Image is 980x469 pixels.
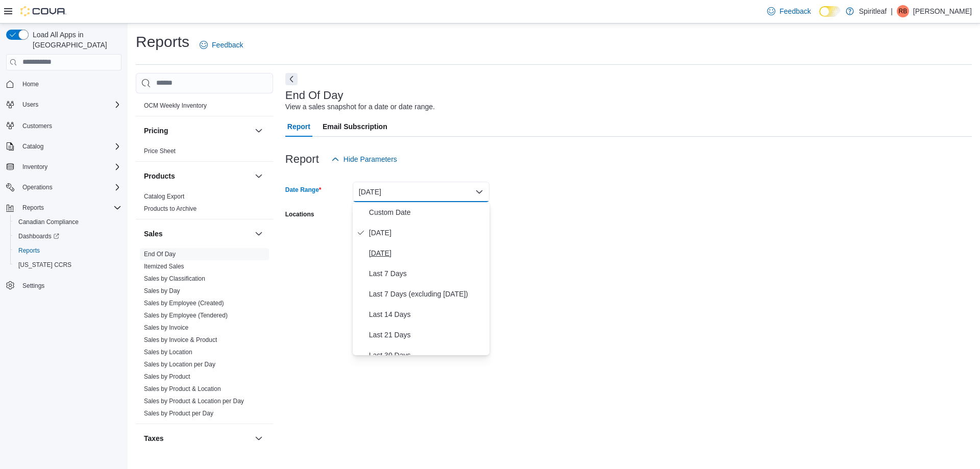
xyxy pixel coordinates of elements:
[144,126,251,136] button: Pricing
[287,116,310,137] span: Report
[144,385,221,393] span: Sales by Product & Location
[144,263,184,270] a: Itemized Sales
[369,267,485,280] span: Last 7 Days
[144,205,197,212] a: Products to Archive
[14,216,83,228] a: Canadian Compliance
[22,142,43,151] span: Catalog
[144,398,244,405] a: Sales by Product & Location per Day
[323,116,387,137] span: Email Subscription
[136,100,273,116] div: OCM
[144,205,197,213] span: Products to Archive
[144,102,207,109] a: OCM Weekly Inventory
[144,300,224,307] a: Sales by Employee (Created)
[144,397,244,405] span: Sales by Product & Location per Day
[144,193,184,200] a: Catalog Export
[285,210,314,218] label: Locations
[2,180,126,194] button: Operations
[10,229,126,243] a: Dashboards
[22,183,53,191] span: Operations
[285,186,322,194] label: Date Range
[144,324,188,331] a: Sales by Invoice
[14,230,63,242] a: Dashboards
[18,119,121,132] span: Customers
[144,336,217,343] a: Sales by Invoice & Product
[144,251,176,258] a: End Of Day
[20,6,66,16] img: Cova
[285,73,298,85] button: Next
[353,202,489,355] div: Select listbox
[14,244,121,257] span: Reports
[144,262,184,270] span: Itemized Sales
[18,161,121,173] span: Inventory
[369,308,485,320] span: Last 14 Days
[14,259,121,271] span: Washington CCRS
[136,190,273,219] div: Products
[144,250,176,258] span: End Of Day
[18,202,48,214] button: Reports
[859,5,887,17] p: Spiritleaf
[18,202,121,214] span: Reports
[819,6,841,17] input: Dark Mode
[144,312,228,319] a: Sales by Employee (Tendered)
[10,215,126,229] button: Canadian Compliance
[2,139,126,154] button: Catalog
[22,204,44,212] span: Reports
[29,30,121,50] span: Load All Apps in [GEOGRAPHIC_DATA]
[22,101,38,109] span: Users
[18,98,121,111] span: Users
[2,278,126,293] button: Settings
[144,275,205,282] a: Sales by Classification
[136,248,273,424] div: Sales
[144,373,190,380] a: Sales by Product
[353,182,489,202] button: [DATE]
[18,140,121,153] span: Catalog
[10,243,126,258] button: Reports
[369,227,485,239] span: [DATE]
[22,163,47,171] span: Inventory
[369,288,485,300] span: Last 7 Days (excluding [DATE])
[144,287,180,295] span: Sales by Day
[144,311,228,319] span: Sales by Employee (Tendered)
[18,140,47,153] button: Catalog
[144,147,176,155] a: Price Sheet
[144,171,175,181] h3: Products
[899,5,908,17] span: RB
[136,32,189,52] h1: Reports
[144,409,213,417] span: Sales by Product per Day
[18,78,43,90] a: Home
[2,118,126,133] button: Customers
[18,261,71,269] span: [US_STATE] CCRS
[369,247,485,259] span: [DATE]
[18,98,42,111] button: Users
[14,244,44,257] a: Reports
[763,1,815,21] a: Feedback
[144,349,192,356] a: Sales by Location
[144,192,184,201] span: Catalog Export
[253,432,265,445] button: Taxes
[369,349,485,361] span: Last 30 Days
[285,102,435,112] div: View a sales snapshot for a date or date range.
[897,5,909,17] div: Rosanne B
[2,201,126,215] button: Reports
[327,149,401,169] button: Hide Parameters
[344,154,397,164] span: Hide Parameters
[195,35,247,55] a: Feedback
[144,126,168,136] h3: Pricing
[18,161,52,173] button: Inventory
[144,287,180,294] a: Sales by Day
[144,361,215,368] a: Sales by Location per Day
[22,282,44,290] span: Settings
[2,97,126,112] button: Users
[144,171,251,181] button: Products
[18,280,48,292] a: Settings
[14,230,121,242] span: Dashboards
[22,122,52,130] span: Customers
[18,218,79,226] span: Canadian Compliance
[144,102,207,110] span: OCM Weekly Inventory
[144,147,176,155] span: Price Sheet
